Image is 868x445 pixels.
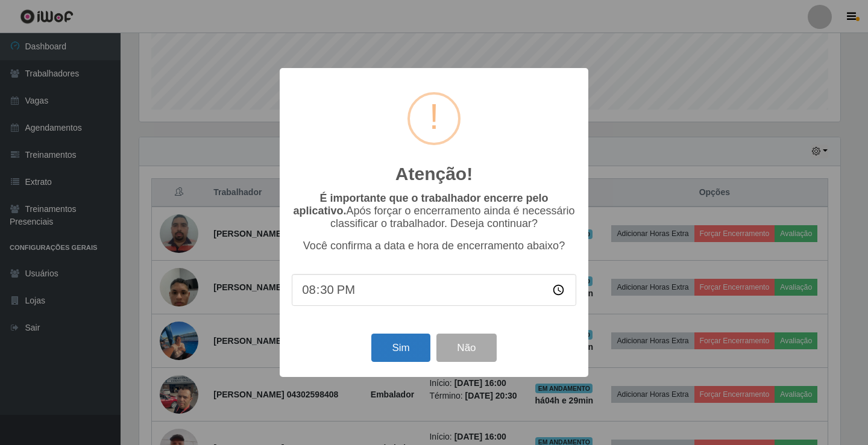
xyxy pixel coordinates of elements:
[292,240,576,252] p: Você confirma a data e hora de encerramento abaixo?
[395,163,473,185] h2: Atenção!
[371,334,430,362] button: Sim
[293,192,548,217] b: É importante que o trabalhador encerre pelo aplicativo.
[436,334,496,362] button: Não
[292,192,576,230] p: Após forçar o encerramento ainda é necessário classificar o trabalhador. Deseja continuar?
